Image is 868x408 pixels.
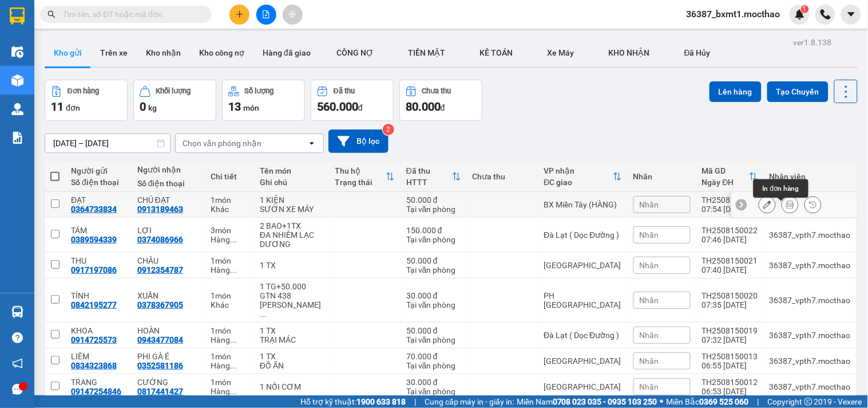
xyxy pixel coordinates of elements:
div: In đơn hàng [754,179,808,198]
div: 36387_vpth7.mocthao [770,296,851,305]
span: ... [230,335,237,344]
div: ĐA NHIÊM LẠC DƯƠNG [260,230,323,249]
div: 1 TX [260,352,323,361]
div: 0352581186 [137,361,183,370]
div: SƯỜN XE MÁY [260,205,323,214]
div: VP nhận [544,166,612,175]
span: ⚪️ [660,399,664,404]
div: 1 món [211,256,248,265]
div: Tại văn phòng [406,205,461,214]
span: | [758,395,759,408]
span: Nhãn [640,356,659,366]
div: Hàng thông thường [211,387,248,396]
span: ... [230,361,237,370]
div: 1 món [211,195,248,205]
div: PH [GEOGRAPHIC_DATA] [544,291,621,309]
div: Đà Lạt ( Dọc Đường ) [544,230,621,240]
div: 0912354787 [137,265,183,274]
div: Thu hộ [335,166,386,175]
div: [GEOGRAPHIC_DATA] [544,356,621,366]
span: Xe Máy [548,48,574,57]
input: Tìm tên, số ĐT hoặc mã đơn [63,8,198,21]
div: Trạng thái [335,178,386,187]
div: Đơn hàng [68,87,99,95]
div: [GEOGRAPHIC_DATA] [544,382,621,391]
div: 36387_vpth7.mocthao [770,261,851,270]
div: ver 1.8.138 [794,36,832,49]
div: Số điện thoại [137,179,199,188]
div: Đã thu [334,87,355,95]
button: Kho nhận [137,39,190,66]
div: CƯỜNG [137,378,199,387]
div: 0842195277 [71,300,117,309]
div: 07:54 [DATE] [702,205,758,214]
span: aim [288,10,296,18]
div: LỢI [137,226,199,235]
div: Chi tiết [211,172,248,181]
div: Đã thu [406,166,452,175]
div: TÁM [71,226,126,235]
div: 0378367905 [137,300,183,309]
div: Đà Lạt ( Dọc Đường ) [544,331,621,340]
div: Ngày ĐH [702,178,749,187]
span: CÔNG NỢ [337,48,374,57]
div: Người gửi [71,166,126,175]
svg: open [307,139,316,148]
div: TÍNH [71,291,126,300]
span: 80.000 [406,100,441,113]
div: 70.000 đ [406,352,461,361]
div: 0834323868 [71,361,117,370]
span: ... [230,235,237,244]
div: 150.000 đ [406,226,461,235]
span: question-circle [12,332,23,343]
div: TRANG [71,378,126,387]
button: Số lượng13món [222,80,305,121]
button: Trên xe [91,39,137,66]
span: file-add [262,10,270,18]
strong: 0369 525 060 [700,397,749,406]
button: aim [283,5,303,25]
div: THU [71,256,126,265]
span: 560.000 [317,100,358,113]
div: 07:32 [DATE] [702,335,758,344]
span: 0 [140,100,146,113]
div: TH2508150021 [702,256,758,265]
div: KHOA [71,326,126,335]
button: file-add [256,5,276,25]
span: 13 [228,100,241,113]
div: Chọn văn phòng nhận [183,138,261,149]
div: Tại văn phòng [406,265,461,274]
span: caret-down [846,9,857,19]
button: Đã thu560.000đ [311,80,394,121]
sup: 1 [801,5,809,13]
span: kg [148,103,157,112]
th: Toggle SortBy [696,162,764,192]
div: Nhãn [633,172,691,181]
div: 50.000 đ [406,326,461,335]
div: 1 món [211,291,248,300]
div: LIÊM [71,352,126,361]
div: ĐỒ ĂN [260,361,323,370]
div: Nhân viên [770,172,851,181]
div: 1 TX [260,326,323,335]
img: icon-new-feature [795,9,805,19]
div: 0914725573 [71,335,117,344]
span: KHO NHẬN [609,48,650,57]
div: 1 TX [260,261,323,270]
th: Toggle SortBy [538,162,627,192]
div: Chưa thu [422,87,451,95]
span: Cung cấp máy in - giấy in: [425,395,514,408]
div: Ghi chú [260,178,323,187]
div: Hàng thông thường [211,265,248,274]
img: solution-icon [11,132,23,144]
span: TIỀN MẶT [409,48,446,57]
span: Miền Bắc [667,395,749,408]
span: đ [358,103,363,112]
div: Tại văn phòng [406,387,461,396]
button: Đơn hàng11đơn [45,80,128,121]
strong: 0708 023 035 - 0935 103 250 [553,397,657,406]
span: | [414,395,416,408]
button: Bộ lọc [328,130,389,153]
span: món [243,103,259,112]
div: 1 món [211,378,248,387]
